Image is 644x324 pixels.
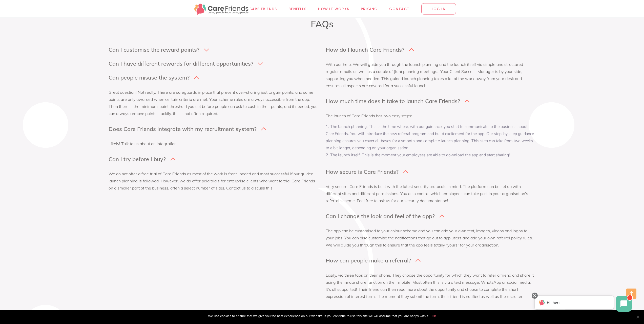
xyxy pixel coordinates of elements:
h4: Can I change the look and feel of the app? [326,213,435,220]
p: The launch of Care Friends has two easy steps: [326,112,535,119]
p: With our help. We will guide you through the launch planning and the launch itself via simple and... [326,61,535,89]
span: No [635,314,640,319]
p: Very secure! Care Friends is built with the latest security protocols in mind. The platform can b... [326,183,535,204]
span: Pricing [361,6,378,12]
li: The launch itself. This is the moment your employees are able to download the app and start sharing! [326,151,535,159]
span: Why Care Friends [239,6,277,12]
h4: Does Care Friends integrate with my recruitment system? [109,125,257,132]
h4: How much time does it take to launch Care Friends? [326,98,460,105]
h4: Can I have different rewards for different opportunities? [109,60,253,67]
p: The app can be customised to your colour scheme and you can add your own text, images, videos and... [326,227,535,249]
p: We do not offer a free trial of Care Friends as most of the work is front-loaded and most success... [109,170,318,192]
h4: Can people misuse the system? [109,74,190,81]
h4: How secure is Care Friends? [326,168,399,175]
p: Easily, via three taps on their phone. They choose the opportunity for which they want to refer a... [326,272,535,300]
h4: How do I launch Care Friends? [326,46,404,53]
li: The launch planning. This is the time where, with our guidance, you start to communicate to the b... [326,123,535,151]
h4: Can I try before I buy? [109,156,166,163]
span: Benefits [288,6,306,12]
span: We use cookies to ensure that we give you the best experience on our website. If you continue to ... [208,314,429,319]
span: Contact [389,6,409,12]
h4: How can people make a referral? [326,257,411,264]
p: Likely! Talk to us about an integration. [109,140,318,147]
iframe: Chatbot [529,292,637,317]
h4: Can I customise the reward points? [109,46,199,53]
p: Great question! Not really. There are safeguards in place that prevent over-sharing just to gain ... [109,89,318,117]
span: How it works [318,6,349,12]
a: Ok [432,314,436,319]
span: LOG IN [421,3,456,14]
